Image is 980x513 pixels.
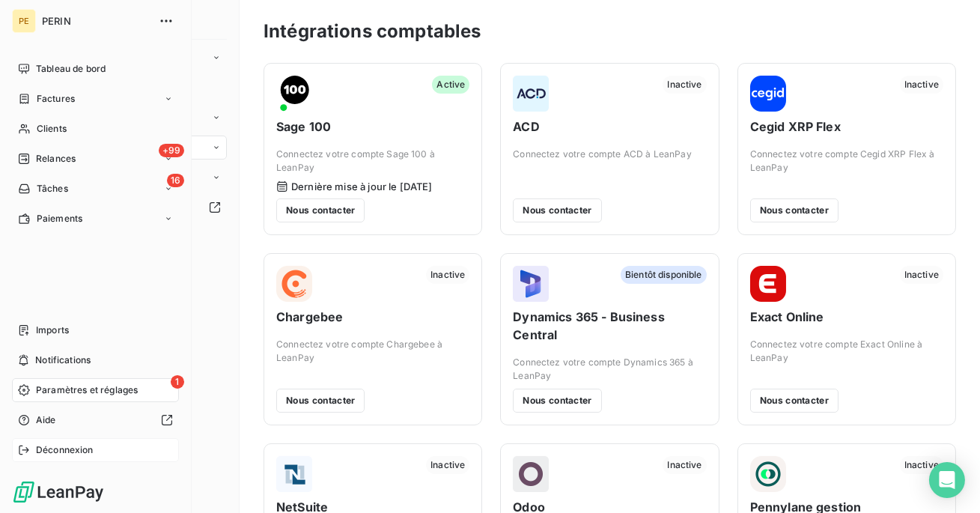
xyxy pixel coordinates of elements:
img: Pennylane gestion logo [750,456,786,492]
a: Aide [12,408,179,432]
img: Sage 100 logo [276,76,312,112]
span: Connectez votre compte Sage 100 à LeanPay [276,148,469,174]
span: Bientôt disponible [621,266,707,284]
button: Nous contacter [750,198,839,222]
img: Cegid XRP Flex logo [750,76,786,112]
span: Inactive [900,76,943,94]
img: ACD logo [513,76,549,112]
span: Aide [36,413,56,427]
span: Inactive [900,456,943,474]
span: Inactive [900,266,943,284]
img: NetSuite logo [276,456,312,492]
button: Nous contacter [276,389,365,413]
span: Imports [36,324,69,337]
img: Exact Online logo [750,266,786,302]
span: Déconnexion [36,443,94,457]
span: Dynamics 365 - Business Central [513,308,706,344]
button: Nous contacter [513,389,601,413]
span: Connectez votre compte Cegid XRP Flex à LeanPay [750,148,943,174]
span: Notifications [35,353,91,367]
span: Paramètres et réglages [36,383,138,397]
span: Connectez votre compte ACD à LeanPay [513,148,706,161]
span: Exact Online [750,308,943,326]
span: +99 [159,144,184,157]
span: Connectez votre compte Dynamics 365 à LeanPay [513,356,706,383]
img: Logo LeanPay [12,480,105,504]
button: Nous contacter [276,198,365,222]
span: Cegid XRP Flex [750,118,943,136]
span: Inactive [663,76,706,94]
span: Clients [37,122,67,136]
span: PERIN [42,15,150,27]
span: Inactive [426,266,469,284]
button: Nous contacter [750,389,839,413]
img: Dynamics 365 - Business Central logo [513,266,549,302]
span: Chargebee [276,308,469,326]
span: Sage 100 [276,118,469,136]
span: 1 [171,375,184,389]
span: Dernière mise à jour le [DATE] [291,180,433,192]
img: Odoo logo [513,456,549,492]
span: Paiements [37,212,82,225]
span: Relances [36,152,76,166]
span: Connectez votre compte Chargebee à LeanPay [276,338,469,365]
h3: Intégrations comptables [264,18,481,45]
span: Factures [37,92,75,106]
div: PE [12,9,36,33]
span: Active [432,76,469,94]
span: Tableau de bord [36,62,106,76]
img: Chargebee logo [276,266,312,302]
div: Open Intercom Messenger [929,462,965,498]
span: 16 [167,174,184,187]
span: Connectez votre compte Exact Online à LeanPay [750,338,943,365]
span: ACD [513,118,706,136]
span: Inactive [426,456,469,474]
button: Nous contacter [513,198,601,222]
span: Inactive [663,456,706,474]
span: Tâches [37,182,68,195]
